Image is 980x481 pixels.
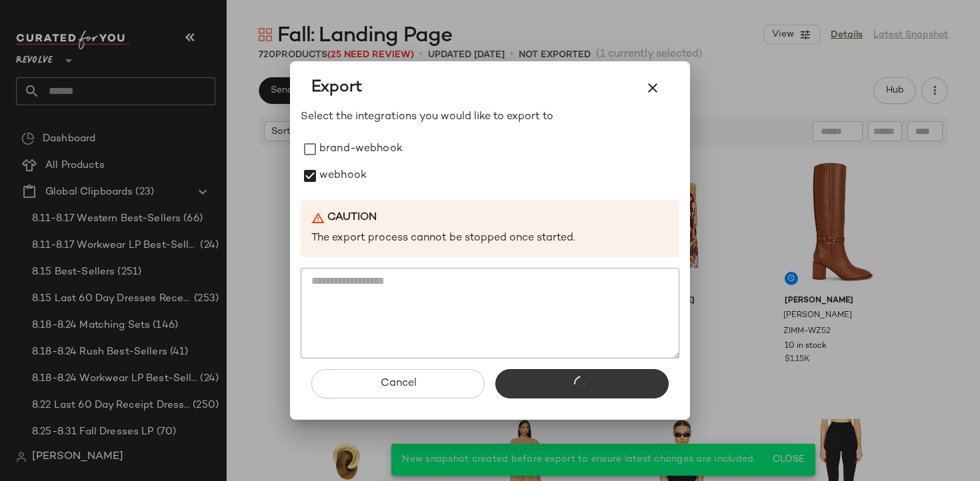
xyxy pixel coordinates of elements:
label: webhook [319,163,367,189]
label: brand-webhook [319,136,403,163]
button: Cancel [311,369,485,398]
span: Cancel [379,377,416,390]
p: The export process cannot be stopped once started. [311,231,669,246]
span: Export [311,77,362,99]
p: Select the integrations you would like to export to [301,109,679,125]
b: Caution [327,211,377,226]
